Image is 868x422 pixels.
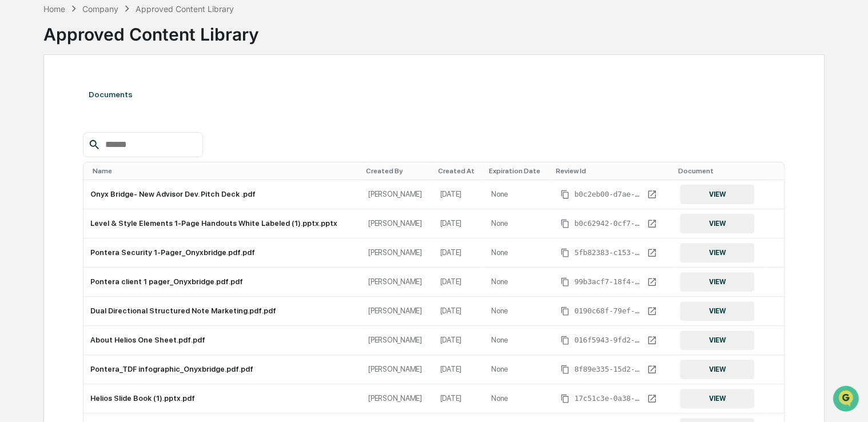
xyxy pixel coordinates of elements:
[484,297,551,326] td: None
[558,217,572,230] button: Copy Id
[645,246,659,260] a: View Review
[484,238,551,268] td: None
[574,306,643,316] span: 0190c68f-79ef-437f-9cfd-a9ce363ff8ef
[433,238,484,268] td: [DATE]
[680,389,754,408] button: VIEW
[484,326,551,355] td: None
[645,217,659,230] a: View Review
[366,167,428,175] div: Toggle SortBy
[83,145,92,154] div: 🗄️
[83,297,361,326] td: Dual Directional Structured Note Marketing.pdf.pdf
[83,326,361,355] td: About Helios One Sheet.pdf.pdf
[136,4,234,14] div: Approved Content Library
[645,392,659,405] a: View Review
[7,161,77,182] a: 🔎Data Lookup
[574,248,643,257] span: 5fb82383-c153-4edb-b1d1-3f7e3109184c
[43,15,825,45] div: Approved Content Library
[645,275,659,289] a: View Review
[558,333,572,347] button: Copy Id
[83,384,361,413] td: Helios Slide Book (1).pptx.pdf
[574,394,643,403] span: 17c51c3e-0a38-479b-96a4-1e2a7ac73af6
[361,209,433,238] td: [PERSON_NAME]
[83,180,361,209] td: Onyx Bridge- New Advisor Dev. Pitch Deck .pdf
[82,4,118,14] div: Company
[23,144,74,156] span: Preclearance
[680,243,754,262] button: VIEW
[680,272,754,292] button: VIEW
[361,384,433,413] td: [PERSON_NAME]
[43,4,65,14] div: Home
[83,78,785,110] div: Documents
[11,145,21,154] div: 🖐️
[433,355,484,384] td: [DATE]
[433,326,484,355] td: [DATE]
[433,268,484,297] td: [DATE]
[93,167,357,175] div: Toggle SortBy
[433,180,484,209] td: [DATE]
[558,304,572,318] button: Copy Id
[11,24,208,42] p: How can we help?
[361,297,433,326] td: [PERSON_NAME]
[558,246,572,260] button: Copy Id
[680,185,754,204] button: VIEW
[433,384,484,413] td: [DATE]
[361,326,433,355] td: [PERSON_NAME]
[361,180,433,209] td: [PERSON_NAME]
[831,384,862,415] iframe: Open customer support
[83,355,361,384] td: Pontera_TDF infographic_Onyxbridge.pdf.pdf
[83,238,361,268] td: Pontera Security 1-Pager_Onyxbridge.pdf.pdf
[558,275,572,289] button: Copy Id
[94,144,142,156] span: Attestations
[680,331,754,350] button: VIEW
[83,209,361,238] td: Level & Style Elements 1-Page Handouts White Labeled (1).pptx.pptx
[484,209,551,238] td: None
[361,268,433,297] td: [PERSON_NAME]
[484,355,551,384] td: None
[433,209,484,238] td: [DATE]
[680,214,754,233] button: VIEW
[7,140,78,160] a: 🖐️Preclearance
[11,167,21,176] div: 🔎
[484,384,551,413] td: None
[11,87,32,108] img: 1746055101610-c473b297-6a78-478c-a979-82029cc54cd1
[114,194,138,202] span: Pylon
[83,268,361,297] td: Pontera client 1 pager_Onyxbridge.pdf.pdf
[39,99,145,108] div: We're available if you need us!
[361,238,433,268] td: [PERSON_NAME]
[484,180,551,209] td: None
[558,363,572,376] button: Copy Id
[574,277,643,286] span: 99b3acf7-18f4-4a29-bcf8-e6ca75170832
[433,297,484,326] td: [DATE]
[194,91,208,105] button: Start new chat
[645,333,659,347] a: View Review
[81,193,138,202] a: Powered byPylon
[574,336,643,345] span: 016f5943-9fd2-4b9c-a976-10b3f2567309
[574,365,643,374] span: 8f89e335-15d2-4723-b143-53badd0d09eb
[574,190,643,199] span: b0c2eb00-d7ae-4be6-89b8-63465788077c
[489,167,547,175] div: Toggle SortBy
[678,167,762,175] div: Toggle SortBy
[361,355,433,384] td: [PERSON_NAME]
[39,87,188,99] div: Start new chat
[558,392,572,405] button: Copy Id
[645,188,659,201] a: View Review
[484,268,551,297] td: None
[437,167,480,175] div: Toggle SortBy
[574,219,643,228] span: b0c62942-0cf7-4e69-92eb-b499f19f0431
[645,304,659,318] a: View Review
[558,188,572,201] button: Copy Id
[645,363,659,376] a: View Review
[777,167,780,175] div: Toggle SortBy
[78,140,146,160] a: 🗄️Attestations
[23,166,72,177] span: Data Lookup
[680,360,754,379] button: VIEW
[556,167,668,175] div: Toggle SortBy
[680,301,754,321] button: VIEW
